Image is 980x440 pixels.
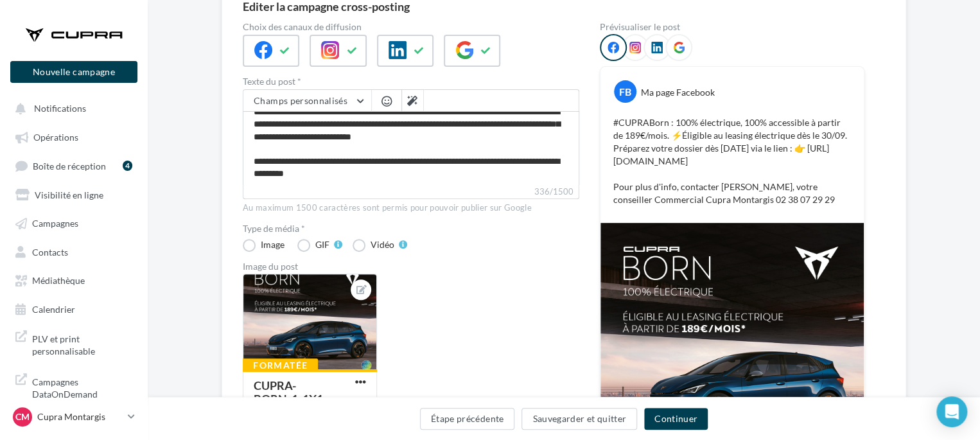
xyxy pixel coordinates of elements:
[614,80,636,103] div: FB
[32,330,132,358] span: PLV et print personnalisable
[254,378,323,406] div: CUPRA-BORN_1_1X1
[15,410,30,423] span: CM
[32,303,75,314] span: Calendrier
[315,240,329,249] div: GIF
[243,90,371,112] button: Champs personnalisés
[123,161,132,171] div: 4
[8,182,140,206] a: Visibilité en ligne
[10,61,137,83] button: Nouvelle campagne
[261,240,284,249] div: Image
[243,202,579,214] div: Au maximum 1500 caractères sont permis pour pouvoir publier sur Google
[8,154,140,177] a: Boîte de réception4
[243,1,410,12] div: Editer la campagne cross-posting
[32,218,78,229] span: Campagnes
[32,373,132,401] span: Campagnes DataOnDemand
[254,95,347,106] span: Champs personnalisés
[521,408,637,430] button: Sauvegarder et quitter
[32,246,68,257] span: Contacts
[243,22,579,31] label: Choix des canaux de diffusion
[641,86,715,99] div: Ma page Facebook
[8,211,140,234] a: Campagnes
[33,132,78,143] span: Opérations
[243,77,579,86] label: Texte du post *
[8,368,140,406] a: Campagnes DataOnDemand
[34,103,86,114] span: Notifications
[8,125,140,148] a: Opérations
[243,358,318,373] div: Formatée
[420,408,515,430] button: Étape précédente
[613,116,851,206] p: #CUPRABorn : 100% électrique, 100% accessible à partir de 189€/mois. ⚡️Éligible au leasing électr...
[8,240,140,263] a: Contacts
[371,240,394,249] div: Vidéo
[8,297,140,320] a: Calendrier
[10,405,137,429] a: CM Cupra Montargis
[243,224,579,233] label: Type de média *
[8,268,140,291] a: Médiathèque
[600,22,864,31] div: Prévisualiser le post
[32,275,85,286] span: Médiathèque
[243,262,579,271] div: Image du post
[8,325,140,363] a: PLV et print personnalisable
[33,160,106,171] span: Boîte de réception
[37,410,123,423] p: Cupra Montargis
[243,185,579,199] label: 336/1500
[35,189,103,200] span: Visibilité en ligne
[644,408,708,430] button: Continuer
[936,396,967,427] div: Open Intercom Messenger
[8,96,135,119] button: Notifications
